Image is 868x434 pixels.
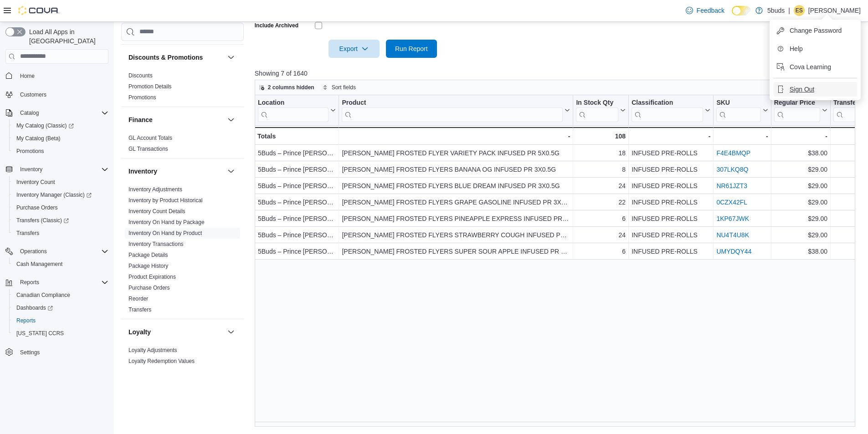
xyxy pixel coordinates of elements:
[16,89,108,100] span: Customers
[13,133,108,144] span: My Catalog (Beta)
[128,219,205,225] a: Inventory On Hand by Package
[13,177,108,188] span: Inventory Count
[774,98,820,107] div: Regular Price
[16,277,108,288] span: Reports
[20,91,46,98] span: Customers
[226,52,236,63] button: Discounts & Promotions
[13,290,74,301] a: Canadian Compliance
[632,230,710,240] div: INFUSED PRE-ROLLS
[9,189,112,201] a: Inventory Manager (Classic)
[774,230,827,240] div: $29.00
[808,5,861,16] p: [PERSON_NAME]
[226,114,236,125] button: Finance
[576,98,626,122] button: In Stock Qty
[121,345,244,370] div: Loyalty
[774,98,820,122] div: Regular Price
[632,180,710,191] div: INFUSED PRE-ROLLS
[128,167,224,176] button: Inventory
[716,149,750,157] a: F4E4BMQP
[255,22,298,29] label: Include Archived
[9,214,112,227] a: Transfers (Classic)
[9,119,112,132] a: My Catalog (Classic)
[9,132,112,145] button: My Catalog (Beta)
[128,358,195,364] a: Loyalty Redemption Values
[16,179,55,186] span: Inventory Count
[13,120,108,131] span: My Catalog (Classic)
[20,109,39,117] span: Catalog
[258,246,336,257] div: 5Buds – Prince [PERSON_NAME]
[767,5,785,16] p: 5buds
[128,83,172,90] a: Promotion Details
[576,164,626,175] div: 8
[128,306,151,313] span: Transfers
[128,72,153,79] span: Discounts
[774,148,827,158] div: $38.00
[5,66,108,383] nav: Complex example
[9,327,112,340] button: [US_STATE] CCRS
[774,197,827,208] div: $29.00
[13,228,43,239] a: Transfers
[329,40,380,58] button: Export
[774,246,827,257] div: $38.00
[128,134,172,142] span: GL Account Totals
[342,98,563,107] div: Product
[268,84,314,91] span: 2 columns hidden
[128,83,172,90] span: Promotion Details
[796,5,803,16] span: ES
[255,69,862,78] p: Showing 7 of 1640
[128,347,177,354] span: Loyalty Adjustments
[13,328,67,339] a: [US_STATE] CCRS
[16,347,43,358] a: Settings
[790,62,831,71] span: Cova Learning
[128,146,168,152] a: GL Transactions
[716,215,749,222] a: 1KP67JWK
[774,213,827,224] div: $29.00
[773,41,857,56] button: Help
[13,133,64,144] a: My Catalog (Beta)
[128,145,168,153] span: GL Transactions
[773,82,857,97] button: Sign Out
[774,180,827,191] div: $29.00
[342,180,570,191] div: [PERSON_NAME] FROSTED FLYERS BLUE DREAM INFUSED PR 3X0.5G
[16,70,108,82] span: Home
[13,189,95,200] a: Inventory Manager (Classic)
[576,98,618,107] div: In Stock Qty
[716,231,749,239] a: NU4T4U8K
[774,164,827,175] div: $29.00
[576,213,626,224] div: 6
[121,184,244,319] div: Inventory
[128,135,172,141] a: GL Account Totals
[9,289,112,301] button: Canadian Compliance
[128,53,224,62] button: Discounts & Promotions
[258,180,336,191] div: 5Buds – Prince [PERSON_NAME]
[128,274,176,280] a: Product Expirations
[16,135,61,142] span: My Catalog (Beta)
[16,204,58,211] span: Purchase Orders
[790,26,842,35] span: Change Password
[128,208,185,214] a: Inventory Count Details
[716,131,768,142] div: -
[13,259,66,270] a: Cash Management
[632,197,710,208] div: INFUSED PRE-ROLLS
[258,230,336,240] div: 5Buds – Prince [PERSON_NAME]
[128,284,170,291] span: Purchase Orders
[13,315,108,326] span: Reports
[128,94,156,101] span: Promotions
[128,327,224,337] button: Loyalty
[128,285,170,291] a: Purchase Orders
[13,215,108,226] span: Transfers (Classic)
[13,202,62,213] a: Purchase Orders
[226,327,236,337] button: Loyalty
[128,186,182,193] span: Inventory Adjustments
[342,98,563,122] div: Product
[794,5,805,16] div: Evan Sutherland
[576,246,626,257] div: 6
[258,98,329,107] div: Location
[632,148,710,158] div: INFUSED PRE-ROLLS
[342,230,570,240] div: [PERSON_NAME] FROSTED FLYERS STRAWBERRY COUGH INFUSED PR 3X0.5G
[774,98,827,122] button: Regular Price
[121,70,244,107] div: Discounts & Promotions
[16,191,92,199] span: Inventory Manager (Classic)
[342,164,570,175] div: [PERSON_NAME] FROSTED FLYERS BANANA OG INFUSED PR 3X0.5G
[18,6,59,15] img: Cova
